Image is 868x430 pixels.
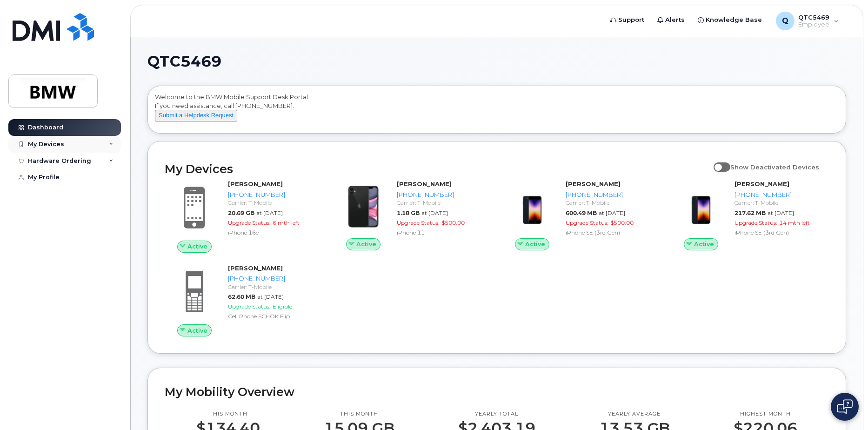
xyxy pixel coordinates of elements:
a: Active[PERSON_NAME][PHONE_NUMBER]Carrier: T-Mobile20.69 GBat [DATE]Upgrade Status:6 mth leftiPhon... [165,180,322,252]
a: Active[PERSON_NAME][PHONE_NUMBER]Carrier: T-Mobile1.18 GBat [DATE]Upgrade Status:$500.00iPhone 11 [334,180,491,250]
span: QTC5469 [147,54,221,68]
h2: My Mobility Overview [165,385,829,399]
strong: [PERSON_NAME] [228,264,283,272]
span: 62.60 MB [228,293,255,300]
p: Yearly total [458,410,535,418]
div: [PHONE_NUMBER] [734,190,825,199]
div: iPhone 16e [228,228,319,236]
span: $500.00 [610,219,634,226]
span: Upgrade Status: [397,219,440,226]
a: Active[PERSON_NAME][PHONE_NUMBER]Carrier: T-Mobile217.62 MBat [DATE]Upgrade Status:14 mth leftiPh... [671,180,829,250]
strong: [PERSON_NAME] [228,180,283,188]
span: 217.62 MB [734,209,766,216]
a: Active[PERSON_NAME][PHONE_NUMBER]Carrier: T-Mobile600.49 MBat [DATE]Upgrade Status:$500.00iPhone ... [502,180,660,250]
div: [PHONE_NUMBER] [566,190,656,199]
h2: My Devices [165,162,709,176]
div: [PHONE_NUMBER] [397,190,487,199]
strong: [PERSON_NAME] [397,180,452,188]
span: $500.00 [441,219,465,226]
div: [PHONE_NUMBER] [228,190,319,199]
img: iPhone_11.jpg [341,184,386,229]
img: Open chat [837,399,853,414]
span: Active [694,240,714,249]
p: Highest month [734,410,797,418]
span: at [DATE] [256,209,283,216]
span: Upgrade Status: [228,219,271,226]
p: This month [324,410,394,418]
span: Upgrade Status: [566,219,608,226]
span: Active [187,242,207,251]
a: Active[PERSON_NAME][PHONE_NUMBER]Carrier: T-Mobile62.60 MBat [DATE]Upgrade Status:EligibleCell Ph... [165,264,322,336]
div: iPhone SE (3rd Gen) [566,228,656,236]
strong: [PERSON_NAME] [734,180,789,188]
span: 6 mth left [273,219,300,226]
img: image20231002-3703462-1angbar.jpeg [510,184,554,229]
span: at [DATE] [599,209,625,216]
input: Show Deactivated Devices [714,158,721,166]
span: Active [356,240,376,249]
span: Active [187,326,207,335]
span: at [DATE] [257,293,284,300]
p: Yearly average [599,410,670,418]
div: [PHONE_NUMBER] [228,274,319,283]
div: Carrier: T-Mobile [734,199,825,207]
p: This month [196,410,260,418]
a: Submit a Helpdesk Request [155,111,237,119]
span: 14 mth left [779,219,810,226]
span: Active [525,240,545,249]
span: Upgrade Status: [228,303,271,310]
span: Show Deactivated Devices [730,163,819,171]
div: Cell Phone SCHOK Flip [228,312,319,320]
span: Eligible [273,303,292,310]
div: iPhone 11 [397,228,487,236]
div: Carrier: T-Mobile [228,283,319,291]
span: 20.69 GB [228,209,254,216]
button: Submit a Helpdesk Request [155,110,237,121]
div: iPhone SE (3rd Gen) [734,228,825,236]
span: 1.18 GB [397,209,420,216]
span: Upgrade Status: [734,219,777,226]
span: at [DATE] [421,209,448,216]
div: Carrier: T-Mobile [397,199,487,207]
div: Carrier: T-Mobile [566,199,656,207]
span: at [DATE] [768,209,794,216]
div: Carrier: T-Mobile [228,199,319,207]
strong: [PERSON_NAME] [566,180,621,188]
span: 600.49 MB [566,209,597,216]
div: Welcome to the BMW Mobile Support Desk Portal If you need assistance, call [PHONE_NUMBER]. [155,93,839,130]
img: image20231002-3703462-1angbar.jpeg [679,184,723,229]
